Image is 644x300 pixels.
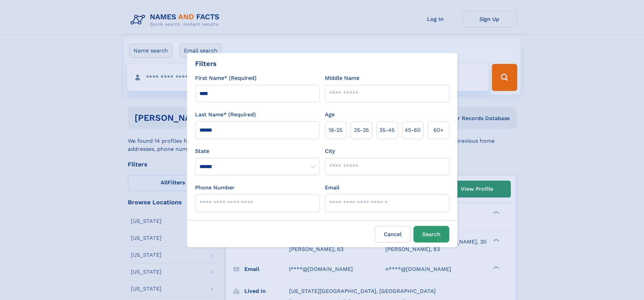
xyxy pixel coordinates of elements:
[325,184,339,192] label: Email
[375,226,411,243] label: Cancel
[325,74,359,82] label: Middle Name
[413,226,449,243] button: Search
[195,74,257,82] label: First Name* (Required)
[325,111,335,119] label: Age
[329,126,342,134] span: 18‑25
[195,147,319,155] label: State
[195,111,256,119] label: Last Name* (Required)
[195,184,235,192] label: Phone Number
[433,126,444,134] span: 60+
[354,126,369,134] span: 25‑35
[379,126,395,134] span: 35‑45
[195,59,217,69] div: Filters
[325,147,335,155] label: City
[405,126,421,134] span: 45‑60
